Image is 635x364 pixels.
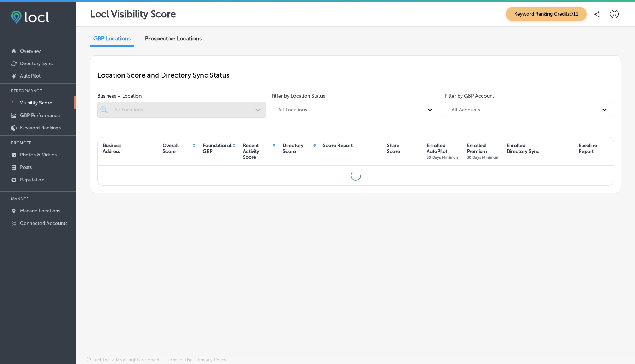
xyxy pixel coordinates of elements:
[97,71,614,79] p: Location Score and Directory Sync Status
[452,107,480,112] div: All Accounts
[20,73,41,79] p: AutoPilot
[323,143,353,148] div: Score Report
[20,48,41,54] p: Overview
[103,143,121,154] div: Business Address
[467,143,499,160] div: Enrolled Premium
[163,143,192,154] div: Overall Score
[278,107,307,112] div: All Locations
[283,143,312,154] div: Directory Score
[97,93,266,99] span: Business + Location
[90,8,176,20] p: Locl Visibility Score
[93,35,131,42] span: GBP Locations
[20,220,67,226] p: Connected Accounts
[579,143,597,154] div: Baseline Report
[11,11,49,24] img: fda3e92497d09a02dc62c9cd864e3231.png
[145,35,202,42] span: Prospective Locations
[20,152,57,158] p: Photos & Videos
[507,143,539,154] div: Enrolled Directory Sync
[387,143,400,154] div: Share Score
[20,164,32,170] p: Posts
[272,93,325,99] label: Filter by Location Status
[427,155,459,160] span: 30 Days Minimum
[20,112,60,118] p: GBP Performance
[427,143,459,160] div: Enrolled AutoPilot
[467,155,499,160] span: 30 Days Minimum
[20,177,44,183] p: Reputation
[20,208,60,214] p: Manage Locations
[20,100,52,106] p: Visibility Score
[92,357,161,362] p: Locl, Inc. 2025 all rights reserved.
[445,93,494,99] label: Filter by GBP Account
[20,125,61,131] p: Keyword Rankings
[506,7,587,21] span: Keyword Ranking Credits: 711
[20,61,53,66] p: Directory Sync
[203,143,232,154] div: Foundational GBP
[243,143,272,160] div: Recent Activity Score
